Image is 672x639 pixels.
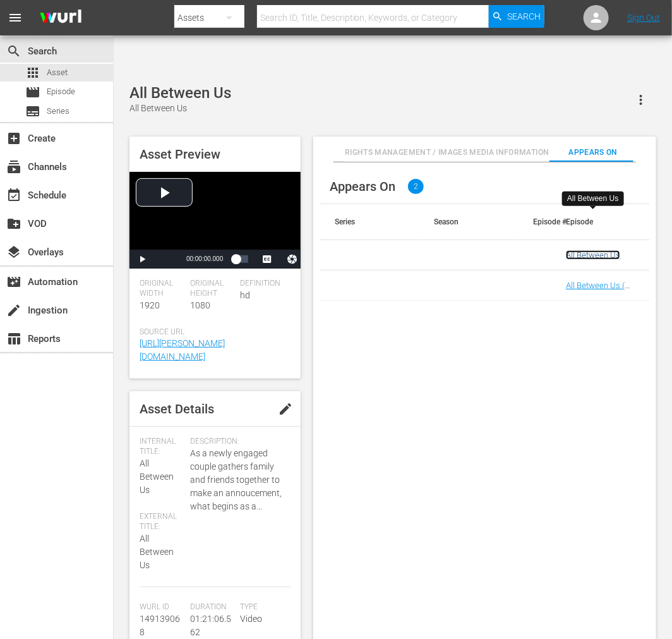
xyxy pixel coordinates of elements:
button: Search [489,5,544,28]
span: Series [25,104,40,119]
span: Video [241,614,263,624]
span: All Between Us [140,458,174,495]
span: Channels [6,159,21,174]
a: All Between Us [566,250,620,260]
span: Original Width [140,279,184,299]
th: Episode [551,204,650,240]
span: Rights Management / Images [345,146,467,159]
span: Description: [190,437,285,447]
span: Search [6,44,21,59]
span: Series [47,105,69,118]
span: 2 [408,179,424,194]
button: Fullscreen [330,250,356,269]
th: Series [320,204,419,240]
span: Overlays [6,245,21,260]
span: Search [507,5,541,28]
span: Original Height [190,279,234,299]
span: Automation [6,274,21,289]
span: Asset [25,65,40,80]
span: 00:00:00.000 [186,255,223,262]
button: Captions [255,250,280,269]
a: [URL][PERSON_NAME][DOMAIN_NAME] [140,338,225,362]
span: VOD [6,216,21,231]
div: All Between Us [129,84,231,102]
span: Media Information [467,146,551,159]
a: All Between Us (All Between Us (VARIANT)) [566,281,633,309]
button: edit [270,394,301,424]
span: Episode [47,85,75,98]
a: Sign Out [627,13,660,23]
img: ans4CAIJ8jUAAAAAAAAAAAAAAAAAAAAAAAAgQb4GAAAAAAAAAAAAAAAAAAAAAAAAJMjXAAAAAAAAAAAAAAAAAAAAAAAAgAT5G... [30,3,91,33]
th: Season [419,204,518,240]
span: All Between Us [140,533,174,570]
span: 1920 [140,300,160,310]
span: Definition [241,279,285,289]
span: Type [241,602,285,612]
div: All Between Us [567,193,618,204]
span: Create [6,131,21,146]
button: Picture-in-Picture [305,250,330,269]
span: Asset Details [140,401,214,417]
span: Source Url [140,327,284,338]
span: 01:21:06.562 [190,614,231,637]
span: As a newly engaged couple gathers family and friends together to make an annoucement, what begins... [190,447,285,513]
button: Jump To Time [280,250,305,269]
div: All Between Us [129,102,231,115]
span: Asset Preview [140,147,220,162]
th: Episode # [518,204,551,240]
span: Appears On [330,179,395,194]
span: 1080 [190,300,210,310]
span: Internal Title: [140,437,184,457]
span: 149139068 [140,614,180,637]
span: Ingestion [6,303,21,318]
span: Reports [6,331,21,346]
span: External Title: [140,512,184,532]
span: Wurl Id [140,602,184,612]
span: Episode [25,85,40,100]
span: menu [8,10,23,25]
div: Progress Bar [236,255,248,263]
span: Schedule [6,188,21,203]
span: Asset [47,66,68,79]
span: Appears On [551,146,635,159]
button: Play [129,250,155,269]
div: Video Player [129,172,301,269]
span: edit [278,401,293,417]
span: hd [241,290,251,300]
span: Duration [190,602,234,612]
